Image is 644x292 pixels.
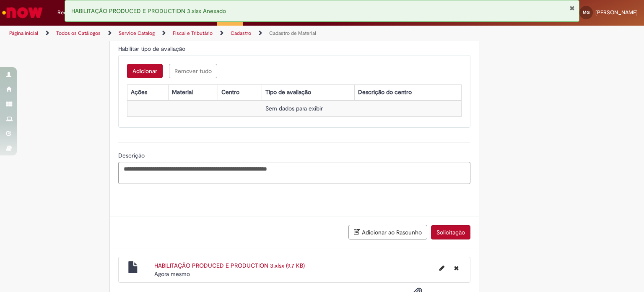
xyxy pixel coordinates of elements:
[173,30,213,37] a: Fiscal e Tributário
[119,30,155,37] a: Service Catalog
[355,84,462,100] th: Descrição do centro
[127,84,168,100] th: Ações
[9,30,38,37] a: Página inicial
[348,225,427,239] button: Adicionar ao Rascunho
[118,162,470,184] textarea: Descrição
[118,45,187,53] span: Habilitar tipo de avaliação
[154,270,190,278] time: 29/09/2025 12:28:46
[434,261,449,275] button: Editar nome de arquivo HABILITAÇÃO PRODUCED E PRODUCTION 3.xlsx
[127,64,163,78] button: Adicionar uma linha para Habilitar tipo de avaliação
[154,262,305,269] a: HABILITAÇÃO PRODUCED E PRODUCTION 3.xlsx (9.7 KB)
[6,26,423,41] ul: Trilhas de página
[154,270,190,278] span: Agora mesmo
[71,7,226,15] span: HABILITAÇÃO PRODUCED E PRODUCTION 3.xlsx Anexado
[231,30,251,37] a: Cadastro
[127,101,461,116] td: Sem dados para exibir
[449,261,464,275] button: Excluir HABILITAÇÃO PRODUCED E PRODUCTION 3.xlsx
[218,84,262,100] th: Centro
[1,4,44,21] img: ServiceNow
[56,30,101,37] a: Todos os Catálogos
[118,152,146,159] span: Descrição
[595,9,638,16] span: [PERSON_NAME]
[431,225,470,239] button: Solicitação
[569,5,575,11] button: Fechar Notificação
[57,8,87,17] span: Requisições
[262,84,355,100] th: Tipo de avaliação
[583,10,589,15] span: MG
[169,84,218,100] th: Material
[269,30,316,37] a: Cadastro de Material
